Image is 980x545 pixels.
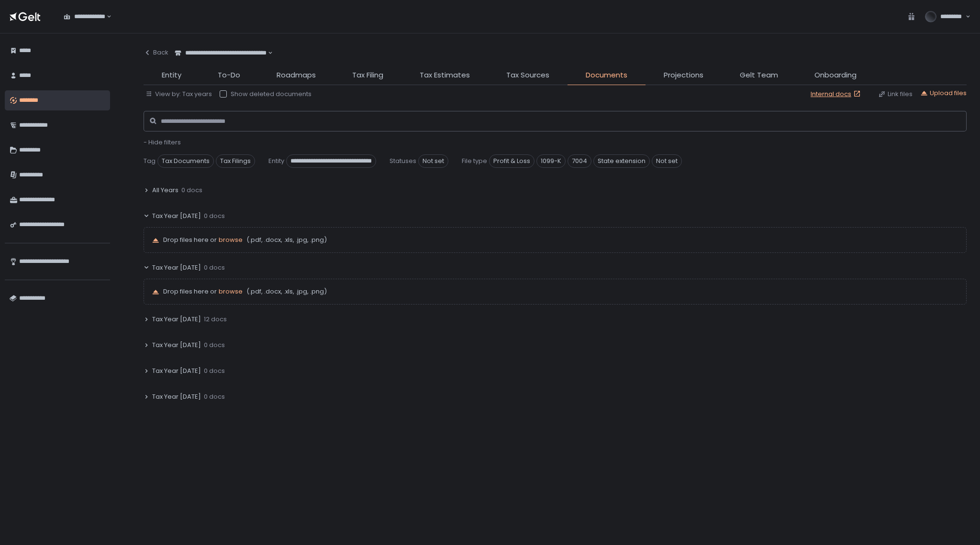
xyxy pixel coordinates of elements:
[219,287,243,296] button: browse
[152,315,201,324] span: Tax Year [DATE]
[152,341,201,349] span: Tax Year [DATE]
[267,48,267,58] input: Search for option
[390,157,416,165] span: Statuses
[218,70,240,81] span: To-Do
[489,154,535,168] span: Profit & Loss
[664,70,703,81] span: Projections
[152,186,178,195] span: All Years
[144,48,168,57] div: Back
[152,263,201,272] span: Tax Year [DATE]
[245,287,327,296] span: (.pdf, .docx, .xls, .jpg, .png)
[462,157,487,165] span: File type
[163,287,958,296] p: Drop files here or
[204,367,225,375] span: 0 docs
[181,186,202,195] span: 0 docs
[144,157,156,165] span: Tag
[219,236,243,244] button: browse
[219,235,243,244] span: browse
[144,138,181,147] span: - Hide filters
[268,157,284,165] span: Entity
[245,236,327,244] span: (.pdf, .docx, .xls, .jpg, .png)
[506,70,549,81] span: Tax Sources
[652,154,682,168] span: Not set
[162,70,181,81] span: Entity
[536,154,566,168] span: 1099-K
[277,70,316,81] span: Roadmaps
[57,7,111,27] div: Search for option
[152,392,201,401] span: Tax Year [DATE]
[352,70,383,81] span: Tax Filing
[878,90,913,98] button: Link files
[204,212,225,220] span: 0 docs
[204,315,227,324] span: 12 docs
[593,154,650,168] span: State extension
[204,341,225,349] span: 0 docs
[157,154,214,168] span: Tax Documents
[216,154,255,168] span: Tax Filings
[420,70,470,81] span: Tax Estimates
[814,70,857,81] span: Onboarding
[568,154,591,168] span: 7004
[145,90,212,98] button: View by: Tax years
[418,154,448,168] span: Not set
[586,70,627,81] span: Documents
[204,392,225,401] span: 0 docs
[204,263,225,272] span: 0 docs
[105,12,106,22] input: Search for option
[740,70,778,81] span: Gelt Team
[163,236,958,244] p: Drop files here or
[168,43,273,63] div: Search for option
[144,138,181,147] button: - Hide filters
[811,90,863,98] a: Internal docs
[152,367,201,375] span: Tax Year [DATE]
[144,43,168,62] button: Back
[920,89,967,98] button: Upload files
[152,212,201,220] span: Tax Year [DATE]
